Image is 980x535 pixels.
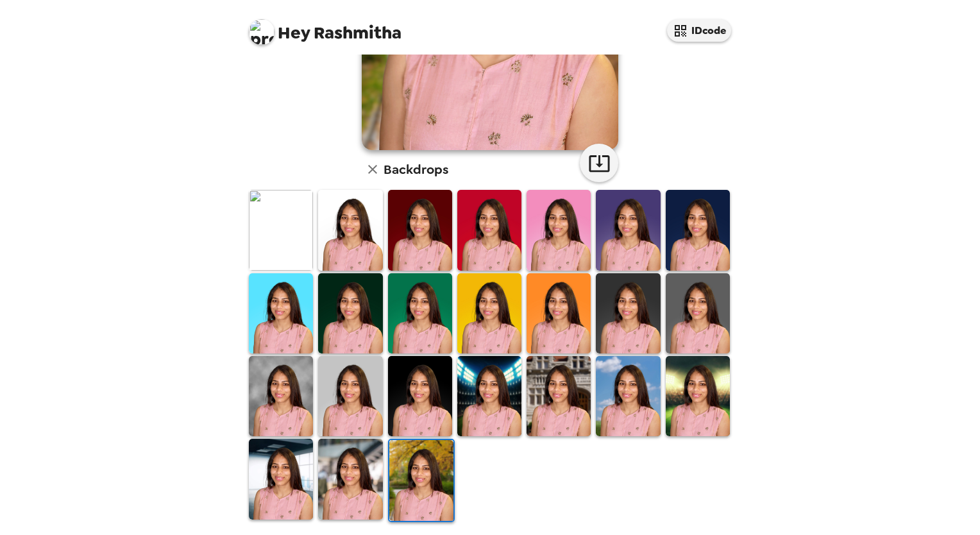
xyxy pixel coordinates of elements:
[249,13,401,42] span: Rashmitha
[249,19,275,45] img: profile pic
[667,19,731,42] button: IDcode
[384,159,448,180] h6: Backdrops
[249,190,313,270] img: Original
[278,21,310,44] span: Hey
